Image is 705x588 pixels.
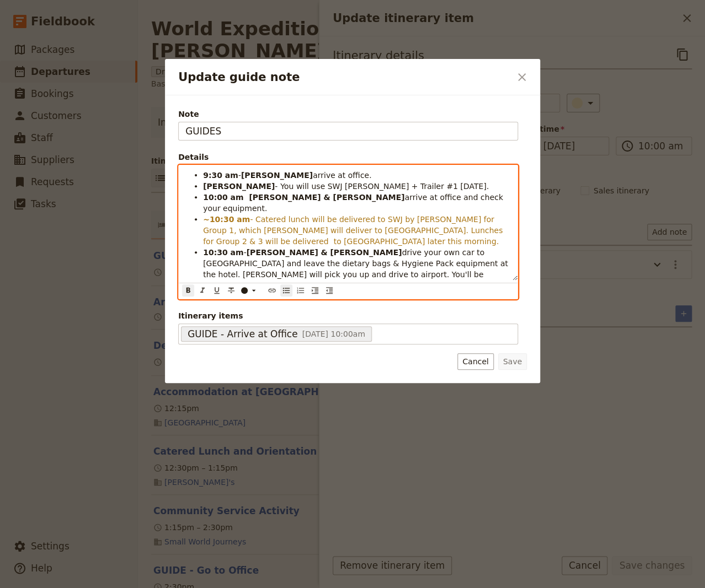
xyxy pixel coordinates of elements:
[196,284,209,296] button: Format italic
[302,330,365,338] span: [DATE] 10:00am
[178,122,518,141] input: Note
[211,284,223,296] button: Format underline
[203,171,238,180] strong: 9:30 am
[243,248,246,257] span: -
[238,284,260,296] button: ​
[321,248,402,257] strong: & [PERSON_NAME]
[241,171,313,180] strong: [PERSON_NAME]
[323,284,335,296] button: Decrease indent
[203,215,505,246] span: - Catered lunch will be delivered to SWJ by [PERSON_NAME] for Group 1, which [PERSON_NAME] will d...
[275,182,277,191] span: -
[457,353,493,370] button: Cancel
[178,69,510,85] h2: Update guide note
[178,109,518,120] span: Note
[203,248,243,257] strong: 10:30 am
[266,284,278,296] button: Insert link
[182,284,194,296] button: Format bold
[203,193,404,202] strong: 10:00 am [PERSON_NAME] & [PERSON_NAME]
[280,182,489,191] span: You will use SWJ [PERSON_NAME] + Trailer #1 [DATE].
[295,284,307,296] button: Numbered list
[280,284,292,296] button: Bulleted list
[203,182,275,191] strong: [PERSON_NAME]
[247,248,318,257] strong: [PERSON_NAME]
[188,327,297,341] span: GUIDE - Arrive at Office
[498,353,527,370] button: Save
[178,310,518,321] span: Itinerary items
[309,284,321,296] button: Increase indent
[313,171,371,180] span: arrive at office.
[203,193,505,213] span: arrive at office and check your equipment.
[240,286,262,295] div: ​
[512,68,531,87] button: Close dialog
[238,171,241,180] span: -
[203,215,250,224] strong: ~10:30 am
[225,284,237,296] button: Format strikethrough
[178,152,518,163] div: Details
